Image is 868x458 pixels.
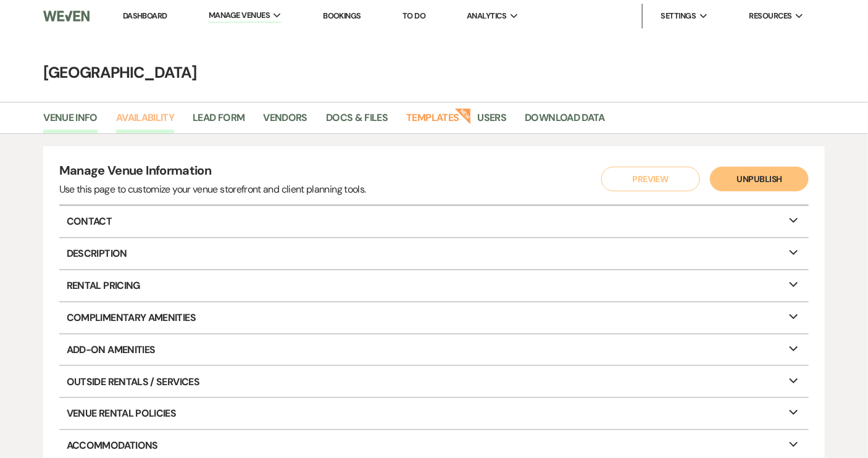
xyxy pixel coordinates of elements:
h4: Manage Venue Information [59,162,366,182]
button: Unpublish [710,167,809,191]
div: Use this page to customize your venue storefront and client planning tools. [59,182,366,197]
a: Dashboard [123,10,167,21]
a: Users [478,110,507,133]
a: Vendors [263,110,307,133]
img: Weven Logo [43,3,90,29]
a: Bookings [323,10,361,21]
button: Preview [601,167,700,191]
p: Venue Rental Policies [59,398,809,429]
a: Availability [116,110,174,133]
span: Resources [749,10,792,22]
span: Analytics [467,10,506,22]
p: Add-On Amenities [59,335,809,365]
a: Templates [406,110,459,133]
span: Settings [661,10,696,22]
p: Contact [59,206,809,237]
a: Preview [598,167,697,191]
span: Manage Venues [209,9,270,22]
a: Download Data [525,110,605,133]
a: To Do [403,10,425,21]
a: Docs & Files [326,110,388,133]
p: Outside Rentals / Services [59,366,809,397]
a: Lead Form [193,110,244,133]
p: Rental Pricing [59,270,809,301]
p: Description [59,238,809,269]
p: Complimentary Amenities [59,302,809,333]
strong: New [454,107,472,124]
a: Venue Info [43,110,98,133]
